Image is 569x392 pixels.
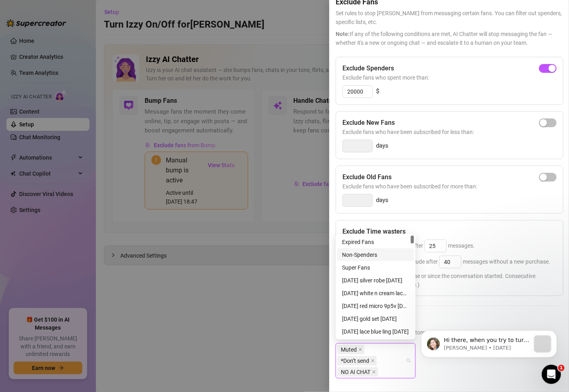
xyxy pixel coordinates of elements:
[35,30,121,37] p: Message from Ella, sent 1d ago
[372,370,376,374] span: close
[35,22,120,108] span: Hi there, when you try to turn [PERSON_NAME] on, you’ll see an error message explaining why it ca...
[337,300,414,312] div: 2/15/23 red micro 9p5v 6/15/23
[342,182,557,191] span: Exclude fans who have been subscribed for more than:
[337,345,364,354] span: Muted
[342,314,409,323] div: [DATE] gold set [DATE]
[376,87,379,96] span: $
[342,172,392,182] h5: Exclude Old Fans
[342,327,409,336] div: [DATE] lace blue ling [DATE]
[337,274,414,287] div: 4/25/23 silver robe 6/9/23
[342,263,409,272] div: Super Fans
[337,248,414,261] div: Non-Spenders
[542,365,561,384] iframe: Intercom live chat
[337,312,414,325] div: 8/25/22 gold set 6/16/23
[342,250,409,259] div: Non-Spenders
[342,118,395,128] h5: Exclude New Fans
[376,196,388,205] span: days
[336,9,563,26] span: Set rules to stop [PERSON_NAME] from messaging certain fans. You can filter out spenders, specifi...
[337,236,414,248] div: Expired Fans
[342,238,409,246] div: Expired Fans
[376,141,388,151] span: days
[336,31,350,37] span: Note:
[342,272,557,289] span: (Either since their last purchase or since the conversation started. Consecutive messages are cou...
[337,325,414,338] div: 1/30/23 lace blue ling 6/21/23
[341,356,369,365] span: *Don’t send
[342,73,557,82] span: Exclude fans who spent more than:
[341,368,370,376] span: NO AI CHAT
[337,356,377,366] span: *Don’t send
[342,227,406,236] h5: Exclude Time wasters
[342,276,409,285] div: [DATE] silver robe [DATE]
[342,64,394,73] h5: Exclude Spenders
[342,258,550,265] span: If they have spent before, exclude after messages without a new purchase.
[336,30,563,47] span: If any of the following conditions are met, AI Chatter will stop messaging the fan — whether it's...
[558,365,565,371] span: 1
[337,367,378,377] span: NO AI CHAT
[342,128,557,136] span: Exclude fans who have been subscribed for less than:
[342,289,409,298] div: [DATE] white n cream lace 4v [DATE]
[371,359,375,363] span: close
[358,348,362,352] span: close
[341,345,357,354] span: Muted
[342,302,409,310] div: [DATE] red micro 9p5v [DATE]
[337,287,414,300] div: 11/7/22 white n cream lace 4v 6/14/23
[409,314,569,370] iframe: Intercom notifications message
[337,261,414,274] div: Super Fans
